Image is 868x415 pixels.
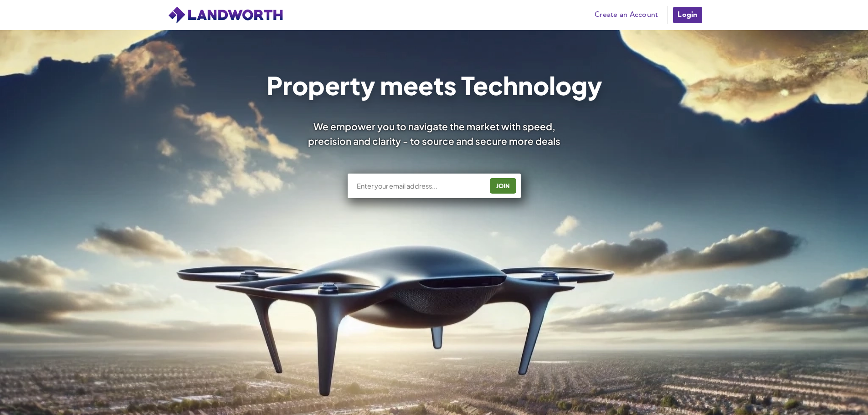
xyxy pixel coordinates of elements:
[356,181,483,190] input: Enter your email address...
[590,8,663,22] a: Create an Account
[490,178,516,194] button: JOIN
[672,6,703,24] a: Login
[493,179,514,193] div: JOIN
[266,73,602,97] h1: Property meets Technology
[296,119,573,148] div: We empower you to navigate the market with speed, precision and clarity - to source and secure mo...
